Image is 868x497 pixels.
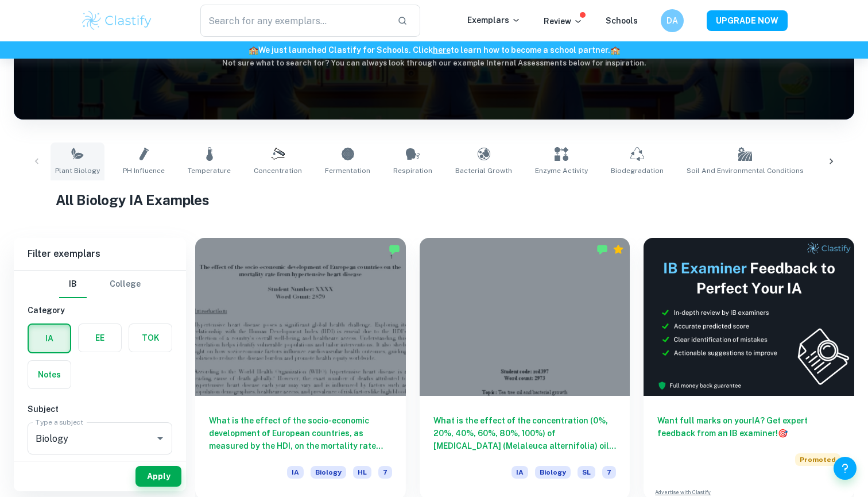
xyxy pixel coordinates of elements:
[778,429,788,438] span: 🎯
[79,324,121,352] button: EE
[687,165,804,176] span: Soil and Environmental Conditions
[188,165,231,176] span: Temperature
[393,165,432,176] span: Respiration
[28,304,172,317] h6: Category
[249,45,258,55] span: 🏫
[596,244,608,255] img: Marked
[602,466,616,479] span: 7
[59,271,141,298] div: Filter type choice
[325,165,370,176] span: Fermentation
[378,466,392,479] span: 7
[28,361,71,388] button: Notes
[14,57,854,69] h6: Not sure what to search for? You can always look through our example Internal Assessments below f...
[59,271,87,298] button: IB
[610,45,620,55] span: 🏫
[661,9,684,32] button: DA
[455,165,512,176] span: Bacterial Growth
[578,466,595,479] span: SL
[287,466,304,479] span: IA
[311,466,346,479] span: Biology
[80,9,153,32] img: Clastify logo
[2,44,866,56] h6: We just launched Clastify for Schools. Click to learn how to become a school partner.
[535,466,571,479] span: Biology
[28,403,172,415] h6: Subject
[36,417,83,427] label: Type a subject
[535,165,588,176] span: Enzyme Activity
[389,244,400,255] img: Marked
[707,10,788,31] button: UPGRADE NOW
[613,244,624,255] div: Premium
[200,5,388,37] input: Search for any exemplars...
[433,45,451,55] a: here
[655,488,711,496] a: Advertise with Clastify
[511,466,528,479] span: IA
[606,16,638,25] a: Schools
[152,430,168,446] button: Open
[209,414,392,452] h6: What is the effect of the socio-economic development of European countries, as measured by the HD...
[611,165,664,176] span: Biodegradation
[55,165,100,176] span: Plant Biology
[657,414,840,440] h6: Want full marks on your IA ? Get expert feedback from an IB examiner!
[110,271,141,298] button: College
[353,466,371,479] span: HL
[129,324,172,352] button: TOK
[644,238,854,396] img: Thumbnail
[467,14,521,26] p: Exemplars
[123,165,165,176] span: pH Influence
[666,14,679,27] h6: DA
[14,238,186,270] h6: Filter exemplars
[544,15,583,28] p: Review
[135,466,181,487] button: Apply
[254,165,302,176] span: Concentration
[834,457,857,480] button: Help and Feedback
[433,414,617,452] h6: What is the effect of the concentration (0%, 20%, 40%, 60%, 80%, 100%) of [MEDICAL_DATA] (Melaleu...
[795,453,840,466] span: Promoted
[56,190,812,210] h1: All Biology IA Examples
[29,325,70,352] button: IA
